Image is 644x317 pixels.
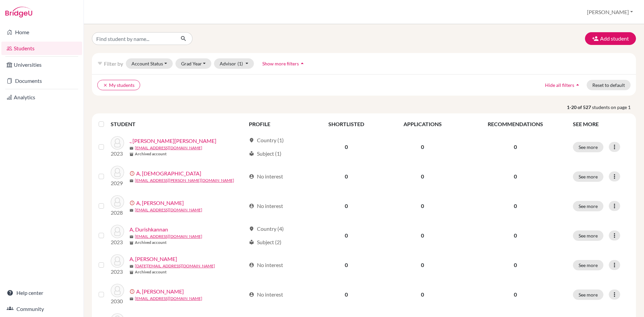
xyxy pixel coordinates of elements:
a: A, Durishkannan [129,225,168,233]
img: A, Durishkannan [111,225,124,238]
span: Filter by [104,60,123,67]
span: account_circle [249,203,254,209]
a: [EMAIL_ADDRESS][DOMAIN_NAME] [135,296,202,302]
span: account_circle [249,262,254,268]
button: See more [573,171,603,182]
span: students on page 1 [592,104,636,111]
span: Hide all filters [545,82,574,88]
th: STUDENT [111,116,245,132]
td: 0 [383,191,462,221]
th: APPLICATIONS [383,116,462,132]
img: A, Divyadharshini [111,195,124,209]
a: Students [1,42,82,55]
img: A, Hanika [111,284,124,297]
span: inventory_2 [129,152,133,156]
span: account_circle [249,174,254,179]
a: [EMAIL_ADDRESS][DOMAIN_NAME] [135,233,202,240]
p: 2023 [111,150,124,158]
p: 2023 [111,238,124,246]
td: 0 [309,250,383,280]
a: Community [1,302,82,316]
th: SEE MORE [569,116,633,132]
a: Universities [1,58,82,71]
span: mail [129,235,133,239]
span: local_library [249,240,254,245]
span: inventory_2 [129,270,133,274]
div: No interest [249,172,283,180]
div: Subject (1) [249,150,281,158]
a: Home [1,25,82,39]
button: See more [573,260,603,270]
p: 0 [466,202,565,210]
p: 2023 [111,268,124,276]
th: RECOMMENDATIONS [462,116,569,132]
td: 0 [383,221,462,250]
td: 0 [309,221,383,250]
b: Archived account [135,151,167,157]
input: Find student by name... [92,32,175,45]
button: Show more filtersarrow_drop_up [257,58,311,69]
span: mail [129,179,133,183]
span: mail [129,264,133,268]
span: mail [129,208,133,212]
span: location_on [249,226,254,231]
span: Show more filters [262,61,299,66]
p: 0 [466,143,565,151]
a: Analytics [1,91,82,104]
span: local_library [249,151,254,156]
button: Reset to default [587,80,631,90]
button: Grad Year [175,58,212,69]
i: clear [103,83,108,88]
button: Advisor(1) [214,58,254,69]
button: Add student [585,32,636,45]
a: [EMAIL_ADDRESS][DOMAIN_NAME] [135,207,202,213]
button: Hide all filtersarrow_drop_up [539,80,587,90]
div: Subject (2) [249,238,281,246]
a: A, [PERSON_NAME] [136,287,184,296]
b: Archived account [135,269,167,275]
div: No interest [249,290,283,299]
button: See more [573,142,603,152]
th: PROFILE [245,116,309,132]
b: Archived account [135,240,167,246]
span: error_outline [129,171,136,176]
img: Bridge-U [5,7,32,17]
td: 0 [383,280,462,309]
button: See more [573,230,603,241]
td: 0 [383,162,462,191]
p: 2030 [111,297,124,305]
span: inventory_2 [129,241,133,245]
a: Help center [1,286,82,300]
a: A, [PERSON_NAME] [136,199,184,207]
i: filter_list [97,61,103,66]
i: arrow_drop_up [299,60,306,67]
button: clearMy students [97,80,140,90]
td: 0 [309,191,383,221]
span: location_on [249,138,254,143]
div: No interest [249,202,283,210]
a: [DATE][EMAIL_ADDRESS][DOMAIN_NAME] [135,263,215,269]
th: SHORTLISTED [309,116,383,132]
span: mail [129,297,133,301]
a: Documents [1,74,82,88]
p: 0 [466,231,565,240]
a: A, [PERSON_NAME] [129,255,177,263]
span: error_outline [129,289,136,294]
strong: 1-20 of 527 [567,104,592,111]
span: account_circle [249,292,254,297]
a: [EMAIL_ADDRESS][PERSON_NAME][DOMAIN_NAME] [135,177,234,183]
a: ., [PERSON_NAME][PERSON_NAME] [129,137,216,145]
a: A, [DEMOGRAPHIC_DATA] [136,169,201,177]
td: 0 [383,250,462,280]
div: Country (4) [249,225,284,233]
td: 0 [309,280,383,309]
span: mail [129,146,133,150]
a: [EMAIL_ADDRESS][DOMAIN_NAME] [135,145,202,151]
p: 0 [466,261,565,269]
button: See more [573,289,603,300]
td: 0 [383,132,462,162]
span: error_outline [129,200,136,206]
img: A, Advaith [111,166,124,179]
span: (1) [237,61,243,66]
img: A, Gokul [111,254,124,268]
